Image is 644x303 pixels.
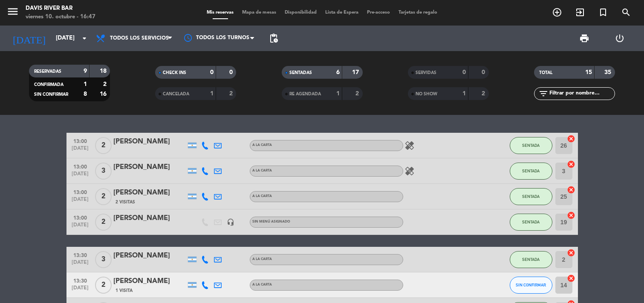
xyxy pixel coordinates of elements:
i: filter_list [538,89,549,99]
strong: 9 [84,68,87,74]
input: Filtrar por nombre... [549,89,615,98]
i: power_settings_new [615,33,625,43]
div: [PERSON_NAME] [113,250,186,261]
button: SENTADA [510,188,552,205]
span: Todos los servicios [110,35,169,41]
span: SENTADA [522,194,540,199]
span: SENTADAS [289,71,312,75]
strong: 35 [604,69,613,75]
i: cancel [567,249,575,257]
button: SENTADA [510,137,552,154]
div: LOG OUT [602,26,638,51]
span: CHECK INS [163,71,186,75]
strong: 0 [462,69,466,75]
span: 2 [95,277,112,294]
div: [PERSON_NAME] [113,162,186,173]
div: [PERSON_NAME] [113,213,186,224]
button: menu [6,5,19,21]
span: CONFIRMADA [34,83,64,87]
span: Disponibilidad [280,10,321,15]
i: add_circle_outline [552,7,562,17]
span: A LA CARTA [252,169,272,172]
strong: 0 [229,69,234,75]
i: cancel [567,186,575,194]
span: 1 Visita [116,287,133,294]
span: NO SHOW [416,92,437,96]
span: 13:00 [69,161,91,171]
strong: 17 [352,69,361,75]
span: Tarjetas de regalo [394,10,442,15]
span: 2 [95,214,112,231]
i: healing [404,166,415,176]
strong: 2 [355,91,361,97]
strong: 1 [210,91,214,97]
span: 2 Visitas [116,199,135,206]
strong: 6 [336,69,340,75]
span: SIN CONFIRMAR [516,283,546,287]
i: cancel [567,134,575,143]
span: 13:00 [69,136,91,146]
button: SIN CONFIRMAR [510,277,552,294]
span: 3 [95,163,112,180]
span: [DATE] [69,171,91,181]
span: Lista de Espera [321,10,363,15]
span: A LA CARTA [252,283,272,286]
span: SENTADA [522,143,540,148]
i: exit_to_app [575,7,585,17]
span: 13:30 [69,275,91,285]
span: [DATE] [69,222,91,232]
button: SENTADA [510,163,552,180]
span: SENTADA [522,220,540,224]
i: cancel [567,211,575,220]
i: menu [6,5,19,18]
span: CANCELADA [163,92,189,96]
strong: 2 [482,91,487,97]
span: SENTADA [522,257,540,262]
i: arrow_drop_down [79,33,90,43]
span: SIN CONFIRMAR [34,92,68,97]
strong: 2 [103,81,108,87]
strong: 2 [229,91,234,97]
span: 13:00 [69,212,91,222]
span: RE AGENDADA [289,92,321,96]
span: Mapa de mesas [238,10,280,15]
strong: 1 [462,91,466,97]
i: headset_mic [227,218,234,226]
strong: 15 [585,69,592,75]
i: turned_in_not [598,7,608,17]
span: A LA CARTA [252,194,272,198]
span: print [579,33,589,43]
button: SENTADA [510,214,552,231]
span: [DATE] [69,146,91,155]
div: [PERSON_NAME] [113,276,186,287]
span: 2 [95,188,112,205]
span: [DATE] [69,260,91,269]
i: [DATE] [6,29,52,48]
span: Pre-acceso [363,10,394,15]
strong: 0 [210,69,214,75]
span: RESERVADAS [34,69,61,74]
div: Davis River Bar [26,4,95,13]
span: 13:00 [69,187,91,197]
strong: 16 [100,91,108,97]
span: SENTADA [522,169,540,173]
span: pending_actions [269,33,279,43]
div: viernes 10. octubre - 16:47 [26,13,95,21]
strong: 0 [482,69,487,75]
span: A LA CARTA [252,257,272,261]
i: cancel [567,274,575,283]
span: Mis reservas [202,10,238,15]
span: 2 [95,137,112,154]
strong: 1 [336,91,340,97]
div: [PERSON_NAME] [113,187,186,198]
button: SENTADA [510,251,552,268]
span: [DATE] [69,285,91,295]
i: search [621,7,631,17]
i: cancel [567,160,575,169]
span: A LA CARTA [252,143,272,147]
span: Sin menú asignado [252,220,290,223]
span: TOTAL [539,71,552,75]
div: [PERSON_NAME] [113,136,186,147]
span: 3 [95,251,112,268]
span: [DATE] [69,197,91,206]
